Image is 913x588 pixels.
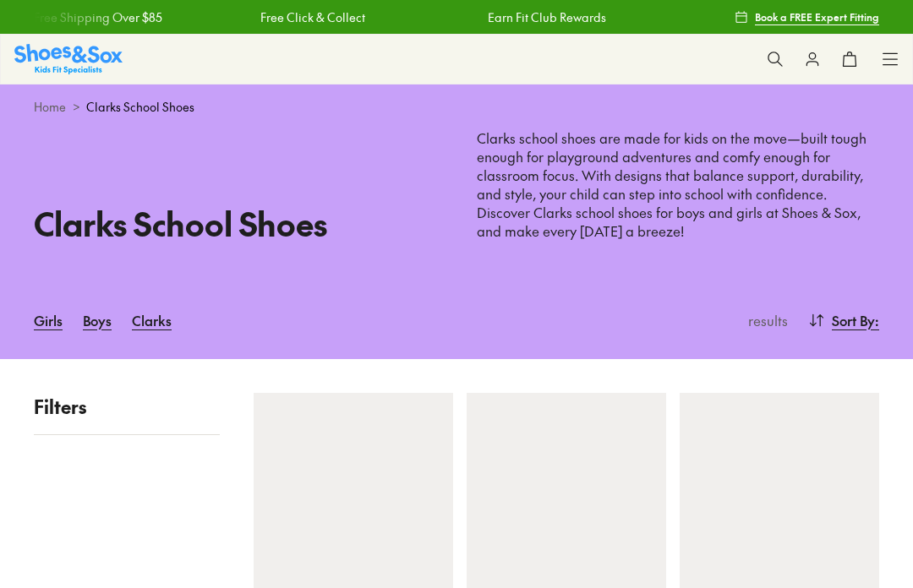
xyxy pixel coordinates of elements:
[488,8,606,26] a: Earn Fit Club Rewards
[132,302,172,339] a: Clarks
[34,98,879,116] div: >
[34,393,220,421] p: Filters
[741,310,788,330] p: results
[86,98,194,116] span: Clarks School Shoes
[14,44,123,73] a: Shoes & Sox
[34,302,63,339] a: Girls
[14,44,123,73] img: SNS_Logo_Responsive.svg
[83,302,112,339] a: Boys
[34,8,162,26] a: Free Shipping Over $85
[34,98,66,116] a: Home
[34,199,436,248] h1: Clarks School Shoes
[477,129,879,241] p: Clarks school shoes are made for kids on the move—built tough enough for playground adventures an...
[808,302,879,339] button: Sort By:
[755,9,879,24] span: Book a FREE Expert Fitting
[260,8,365,26] a: Free Click & Collect
[832,310,875,330] span: Sort By
[875,310,879,330] span: :
[735,2,879,32] a: Book a FREE Expert Fitting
